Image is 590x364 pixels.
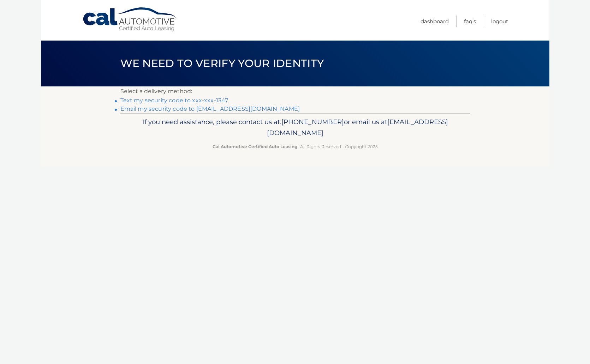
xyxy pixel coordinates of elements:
a: Logout [491,16,508,27]
p: - All Rights Reserved - Copyright 2025 [125,143,465,150]
strong: Cal Automotive Certified Auto Leasing [213,144,297,149]
p: If you need assistance, please contact us at: or email us at [125,116,465,139]
a: Dashboard [421,16,449,27]
p: Select a delivery method: [120,86,470,96]
a: Email my security code to [EMAIL_ADDRESS][DOMAIN_NAME] [120,105,300,112]
a: Cal Automotive [82,7,178,32]
span: We need to verify your identity [120,57,324,70]
a: FAQ's [464,16,476,27]
a: Text my security code to xxx-xxx-1347 [120,97,228,104]
span: [PHONE_NUMBER] [281,118,344,126]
